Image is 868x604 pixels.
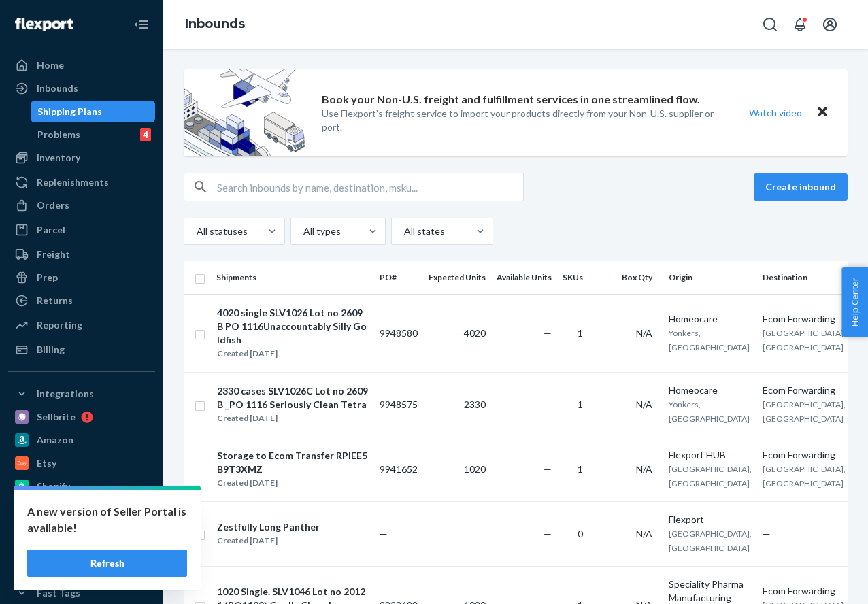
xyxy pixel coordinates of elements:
button: Open Search Box [756,11,784,38]
div: Etsy [37,456,56,470]
div: Returns [37,294,73,307]
div: Ecom Forwarding [763,584,846,598]
button: Close Navigation [128,11,155,38]
a: Parcel [8,219,155,241]
a: Walmart [8,499,155,520]
button: Close [814,103,831,122]
th: SKUs [557,261,594,294]
div: Homeocare [669,312,752,326]
th: PO# [374,261,423,294]
div: Flexport HUB [669,448,752,462]
span: [GEOGRAPHIC_DATA], [GEOGRAPHIC_DATA] [669,464,752,488]
div: 2330 cases SLV1026C Lot no 2609B _PO 1116 Seriously Clean Tetra [217,384,368,412]
input: All statuses [195,224,197,238]
span: 0 [578,528,583,539]
span: [GEOGRAPHIC_DATA], [GEOGRAPHIC_DATA] [763,328,846,352]
a: Replenishments [8,171,155,193]
span: [GEOGRAPHIC_DATA], [GEOGRAPHIC_DATA] [669,528,752,553]
input: All states [403,224,404,238]
span: N/A [636,327,652,339]
div: Created [DATE] [217,476,368,490]
div: Homeocare [669,384,752,397]
input: Search inbounds by name, destination, msku... [217,173,523,201]
a: Reporting [8,314,155,336]
span: 1 [578,463,583,475]
div: 4020 single SLV1026 Lot no 2609B PO 1116Unaccountably Silly Goldfish [217,306,368,347]
a: Inventory [8,147,155,169]
span: 1 [578,327,583,339]
div: Ecom Forwarding [763,448,846,462]
div: Reporting [37,318,82,332]
a: Shipping Plans [31,101,156,122]
div: Zestfully Long Panther [217,520,320,534]
td: 9948580 [374,294,423,372]
div: Created [DATE] [217,534,320,548]
td: 9941652 [374,437,423,501]
a: Amazon [8,429,155,451]
span: — [544,528,552,539]
a: Inbounds [185,16,245,31]
div: Fast Tags [37,586,80,600]
button: Open notifications [786,11,814,38]
span: 1020 [464,463,486,475]
div: Orders [37,199,69,212]
button: Integrations [8,383,155,405]
div: Inventory [37,151,80,165]
button: Fast Tags [8,582,155,604]
a: Problems4 [31,124,156,146]
a: Inbounds [8,78,155,99]
th: Shipments [211,261,374,294]
div: Ecom Forwarding [763,312,846,326]
div: Shipping Plans [37,105,102,118]
p: Book your Non-U.S. freight and fulfillment services in one streamlined flow. [322,92,700,107]
button: Refresh [27,550,187,577]
p: Use Flexport’s freight service to import your products directly from your Non-U.S. supplier or port. [322,107,724,134]
div: Integrations [37,387,94,401]
div: Prep [37,271,58,284]
a: Sellbrite [8,406,155,428]
a: Home [8,54,155,76]
div: Sellbrite [37,410,76,424]
div: Inbounds [37,82,78,95]
div: Storage to Ecom Transfer RPIEE5B9T3XMZ [217,449,368,476]
div: Created [DATE] [217,412,368,425]
span: 2330 [464,399,486,410]
span: N/A [636,399,652,410]
span: Yonkers, [GEOGRAPHIC_DATA] [669,328,750,352]
input: All types [302,224,303,238]
span: — [380,528,388,539]
span: [GEOGRAPHIC_DATA], [GEOGRAPHIC_DATA] [763,464,846,488]
span: 1 [578,399,583,410]
a: Shopify [8,475,155,497]
div: Replenishments [37,175,109,189]
div: Shopify [37,480,70,493]
span: — [763,528,771,539]
div: Flexport [669,513,752,526]
div: Home [37,58,64,72]
span: — [544,399,552,410]
div: 4 [140,128,151,141]
button: Create inbound [754,173,848,201]
div: Billing [37,343,65,356]
a: Returns [8,290,155,312]
ol: breadcrumbs [174,5,256,44]
span: N/A [636,463,652,475]
th: Box Qty [594,261,663,294]
a: Freight [8,244,155,265]
button: Help Center [841,267,868,337]
th: Available Units [491,261,557,294]
td: 9948575 [374,372,423,437]
a: Add Integration [8,549,155,565]
div: Parcel [37,223,65,237]
div: Amazon [37,433,73,447]
span: [GEOGRAPHIC_DATA], [GEOGRAPHIC_DATA] [763,399,846,424]
div: Created [DATE] [217,347,368,360]
span: N/A [636,528,652,539]
span: — [544,463,552,475]
div: Ecom Forwarding [763,384,846,397]
img: Flexport logo [15,18,73,31]
a: Etsy [8,452,155,474]
span: — [544,327,552,339]
div: Problems [37,128,80,141]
